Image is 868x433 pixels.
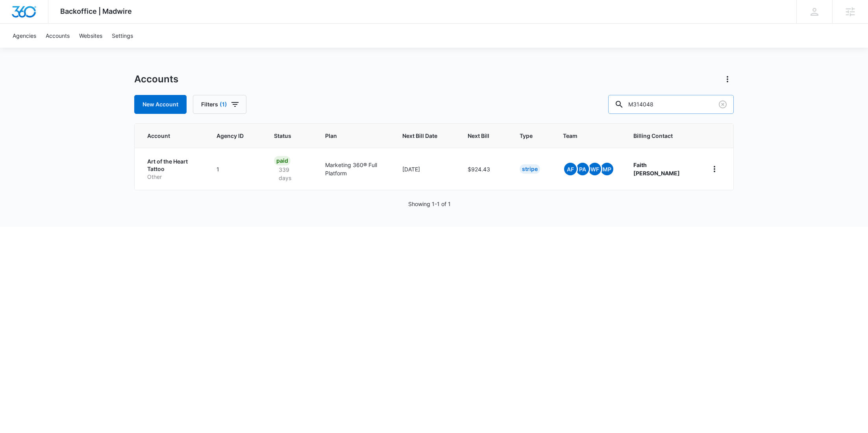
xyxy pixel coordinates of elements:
td: [DATE] [393,148,458,190]
a: New Account [134,95,187,114]
button: Filters(1) [193,95,246,114]
span: PA [576,163,589,175]
p: Showing 1-1 of 1 [408,200,451,208]
span: AF [564,163,577,175]
p: Art of the Heart Tattoo [147,158,198,173]
p: 339 days [274,165,306,182]
div: Stripe [520,164,540,174]
a: Websites [74,24,107,48]
span: (1) [220,102,227,107]
span: Account [147,132,186,140]
a: Art of the Heart TattooOther [147,158,198,181]
span: Status [274,132,295,140]
input: Search [608,95,734,114]
span: Type [520,132,533,140]
span: Agency ID [217,132,244,140]
strong: Faith [PERSON_NAME] [633,162,680,177]
span: Team [563,132,603,140]
h1: Accounts [134,73,178,85]
span: Next Bill Date [402,132,437,140]
span: Next Bill [468,132,489,140]
span: MP [601,163,613,175]
span: Backoffice | Madwire [60,7,132,15]
button: Clear [716,98,729,111]
p: Other [147,173,198,181]
a: Settings [107,24,138,48]
button: home [708,163,721,175]
span: Plan [325,132,383,140]
span: Billing Contact [633,132,689,140]
a: Accounts [41,24,74,48]
div: Paid [274,156,291,165]
td: 1 [207,148,265,190]
a: Agencies [8,24,41,48]
p: Marketing 360® Full Platform [325,161,383,177]
td: $924.43 [458,148,510,190]
span: WF [589,163,601,175]
button: Actions [721,73,734,85]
